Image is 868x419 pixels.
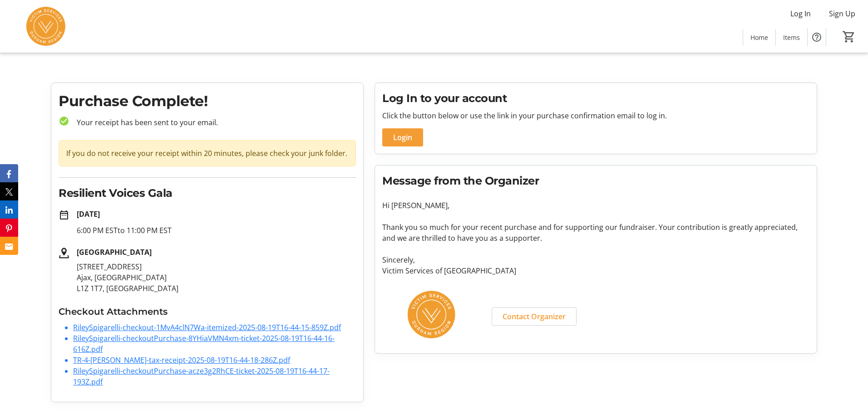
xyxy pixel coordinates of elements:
a: Contact Organizer [492,307,577,326]
button: Cart [841,29,857,45]
p: Click the button below or use the link in your purchase confirmation email to log in. [382,110,809,121]
button: Log In [783,6,818,21]
a: TR-4-[PERSON_NAME]-tax-receipt-2025-08-19T16-44-18-286Z.pdf [73,355,290,365]
span: Items [783,33,800,42]
img: Victim Services of Durham Region's Logo [5,4,86,49]
button: Help [808,28,826,46]
p: Sincerely, [382,254,809,265]
strong: [GEOGRAPHIC_DATA] [77,247,152,257]
p: [STREET_ADDRESS] Ajax, [GEOGRAPHIC_DATA] L1Z 1T7, [GEOGRAPHIC_DATA] [77,261,356,294]
mat-icon: date_range [59,209,69,220]
mat-icon: check_circle [59,116,69,127]
span: Login [393,132,412,143]
h3: Checkout Attachments [59,305,356,318]
a: RileySpigarelli-checkout-1MvA4clN7Wa-itemized-2025-08-19T16-44-15-859Z.pdf [73,322,341,332]
a: Items [776,29,807,46]
strong: [DATE] [77,209,100,219]
span: Contact Organizer [503,311,566,322]
a: RileySpigarelli-checkoutPurchase-acze3g2RhCE-ticket-2025-08-19T16-44-17-193Z.pdf [73,366,330,387]
p: Victim Services of [GEOGRAPHIC_DATA] [382,265,809,276]
div: If you do not receive your receipt within 20 minutes, please check your junk folder. [59,140,356,166]
button: Sign Up [822,6,863,21]
a: RileySpigarelli-checkoutPurchase-8YHiaVMN4xm-ticket-2025-08-19T16-44-16-616Z.pdf [73,333,335,354]
h1: Purchase Complete! [59,90,356,112]
span: Sign Up [829,8,855,19]
h2: Log In to your account [382,90,809,107]
p: Thank you so much for your recent purchase and for supporting our fundraiser. Your contribution i... [382,222,809,244]
p: Your receipt has been sent to your email. [69,117,356,128]
h2: Message from the Organizer [382,173,809,189]
h2: Resilient Voices Gala [59,185,356,201]
img: Victim Services of Durham Region logo [382,287,481,342]
span: Log In [790,8,811,19]
a: Home [743,29,775,46]
p: 6:00 PM EST to 11:00 PM EST [77,225,356,236]
span: Home [750,33,768,42]
p: Hi [PERSON_NAME], [382,200,809,211]
button: Login [382,128,423,146]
